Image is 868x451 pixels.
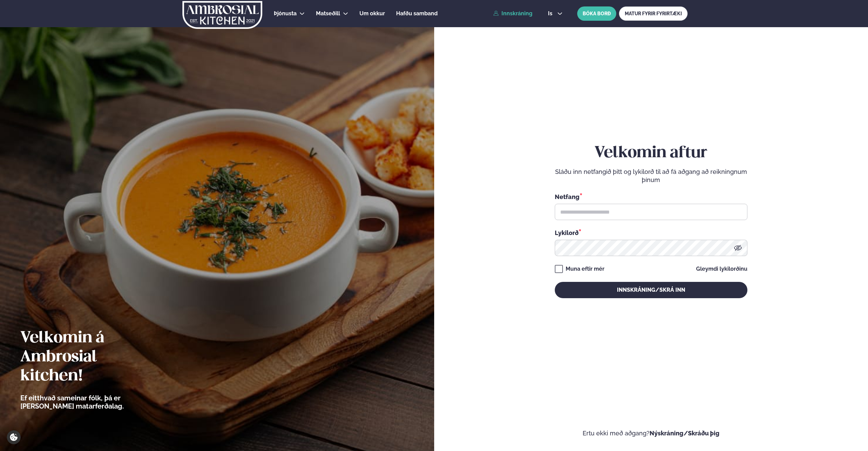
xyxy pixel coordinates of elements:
[316,10,340,18] a: Matseðill
[696,266,747,272] a: Gleymdi lykilorðinu
[359,10,385,18] a: Um okkur
[555,228,747,237] div: Lykilorð
[555,144,747,163] h2: Velkomin aftur
[555,282,747,298] button: Innskráning/Skrá inn
[7,430,21,444] a: Cookie settings
[274,10,297,17] span: Þjónusta
[493,11,532,17] a: Innskráning
[359,10,385,17] span: Um okkur
[455,429,848,437] p: Ertu ekki með aðgang?
[619,6,688,21] a: MATUR FYRIR FYRIRTÆKI
[396,10,438,18] a: Hafðu samband
[396,10,438,17] span: Hafðu samband
[577,6,616,21] button: BÓKA BORÐ
[316,10,340,17] span: Matseðill
[555,168,747,184] p: Sláðu inn netfangið þitt og lykilorð til að fá aðgang að reikningnum þínum
[20,329,161,386] h2: Velkomin á Ambrosial kitchen!
[182,1,263,29] img: logo
[650,430,720,437] a: Nýskráning/Skráðu þig
[548,11,554,16] span: is
[20,394,161,410] p: Ef eitthvað sameinar fólk, þá er [PERSON_NAME] matarferðalag.
[274,10,297,18] a: Þjónusta
[543,11,568,16] button: is
[555,192,747,201] div: Netfang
